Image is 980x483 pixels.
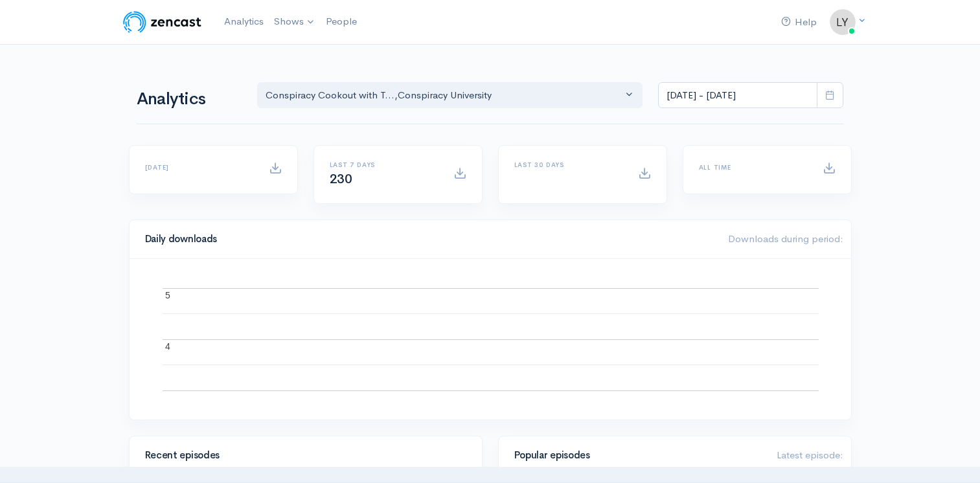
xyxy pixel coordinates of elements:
div: Conspiracy Cookout with T... , Conspiracy University [266,88,623,103]
img: ... [830,9,856,35]
h1: Analytics [137,90,242,109]
a: Help [776,8,822,36]
input: analytics date range selector [658,82,817,109]
h6: Last 30 days [514,161,622,168]
svg: A chart. [145,275,836,404]
h6: Last 7 days [330,161,438,168]
a: Analytics [219,8,269,36]
span: 230 [330,171,352,187]
text: 5 [165,290,170,300]
a: People [321,8,362,36]
a: Shows [269,8,321,36]
h6: All time [699,164,807,171]
h4: Popular episodes [514,450,761,461]
button: Conspiracy Cookout with T..., Conspiracy University [257,82,643,109]
span: Latest episode: [777,449,843,461]
h4: Recent episodes [145,450,459,461]
span: Downloads during period: [728,232,843,245]
img: ZenCast Logo [121,9,203,35]
text: 4 [165,341,170,352]
h6: [DATE] [145,164,253,171]
h4: Daily downloads [145,234,712,245]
